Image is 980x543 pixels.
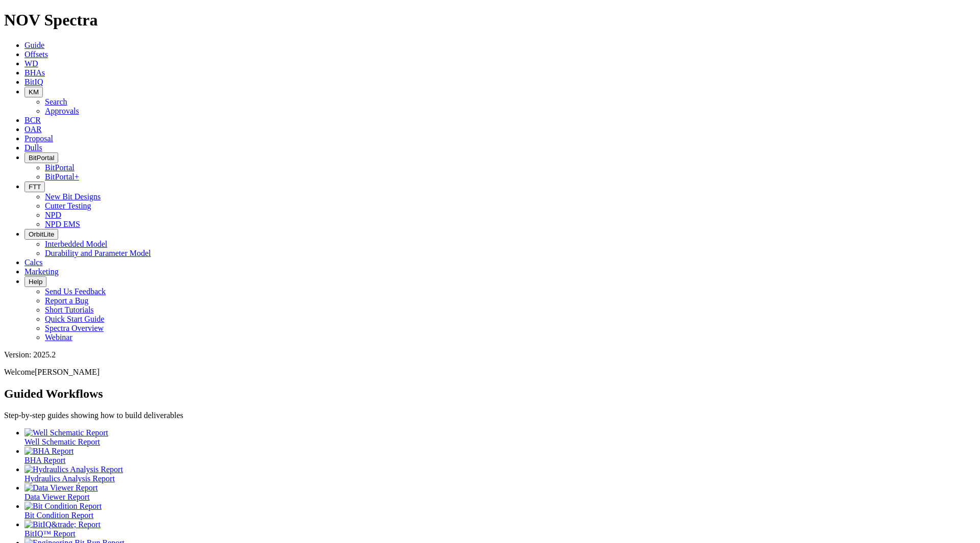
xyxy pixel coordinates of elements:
a: New Bit Designs [45,192,101,201]
a: BCR [24,116,41,124]
a: Search [45,97,67,106]
button: FTT [24,182,45,192]
img: Data Viewer Report [24,483,98,493]
img: BHA Report [24,447,73,456]
span: Well Schematic Report [24,437,100,446]
a: Short Tutorials [45,305,94,314]
a: Marketing [24,267,59,276]
button: Help [24,276,46,287]
a: Interbedded Model [45,240,107,248]
span: Data Viewer Report [24,493,90,501]
a: BHA Report BHA Report [24,447,976,464]
span: Bit Condition Report [24,511,93,520]
p: Welcome [4,368,976,377]
button: KM [24,87,43,97]
a: Approvals [45,107,79,115]
div: Version: 2025.2 [4,350,976,359]
span: Help [29,278,42,286]
img: Hydraulics Analysis Report [24,465,123,474]
a: NPD EMS [45,220,80,228]
a: Quick Start Guide [45,315,104,323]
a: Spectra Overview [45,324,104,332]
button: OrbitLite [24,229,58,240]
a: Proposal [24,134,53,143]
h2: Guided Workflows [4,387,976,401]
a: BitIQ [24,77,43,86]
span: BitPortal [29,154,54,162]
span: BitIQ™ Report [24,529,76,538]
a: Send Us Feedback [45,287,106,296]
p: Step-by-step guides showing how to build deliverables [4,411,976,420]
a: Calcs [24,258,43,267]
span: OrbitLite [29,230,54,238]
img: BitIQ&trade; Report [24,520,101,529]
a: Bit Condition Report Bit Condition Report [24,502,976,520]
a: NPD [45,211,61,219]
a: Guide [24,41,44,49]
span: BHA Report [24,456,65,464]
a: BitPortal [45,163,75,172]
a: Durability and Parameter Model [45,249,151,257]
a: WD [24,59,38,68]
a: BitPortal+ [45,172,79,181]
h1: NOV Spectra [4,11,976,30]
img: Bit Condition Report [24,502,102,511]
a: Offsets [24,50,48,59]
a: Data Viewer Report Data Viewer Report [24,483,976,501]
span: KM [29,88,39,96]
a: Webinar [45,333,72,342]
a: Well Schematic Report Well Schematic Report [24,428,976,446]
span: Hydraulics Analysis Report [24,474,115,483]
a: Hydraulics Analysis Report Hydraulics Analysis Report [24,465,976,483]
span: FTT [29,183,41,191]
a: Cutter Testing [45,201,91,210]
a: BHAs [24,68,45,77]
a: Dulls [24,143,42,152]
img: Well Schematic Report [24,428,108,437]
a: OAR [24,125,42,134]
button: BitPortal [24,152,58,163]
a: Report a Bug [45,296,88,305]
a: BitIQ&trade; Report BitIQ™ Report [24,520,976,538]
span: [PERSON_NAME] [35,368,100,376]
